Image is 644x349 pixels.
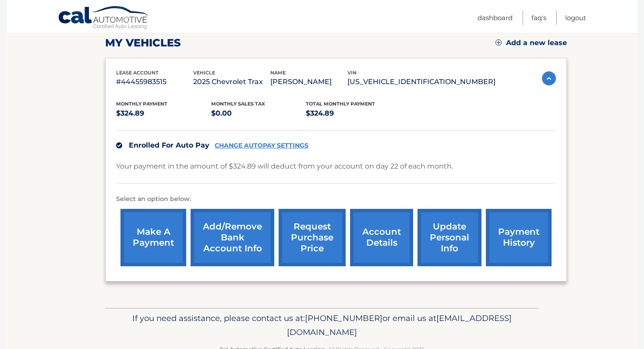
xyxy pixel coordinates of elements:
a: request purchase price [279,209,346,266]
a: Dashboard [478,11,513,25]
a: Cal Automotive [58,6,150,31]
a: FAQ's [531,11,546,25]
p: [PERSON_NAME] [270,76,347,88]
p: $0.00 [211,107,306,120]
a: Add a new lease [495,39,567,47]
span: [PHONE_NUMBER] [305,313,382,323]
span: Enrolled For Auto Pay [129,141,209,149]
p: $324.89 [116,107,211,120]
span: vehicle [193,70,215,76]
a: account details [350,209,413,266]
p: If you need assistance, please contact us at: or email us at [111,311,533,339]
span: Monthly sales Tax [211,101,265,107]
a: update personal info [418,209,481,266]
a: make a payment [120,209,186,266]
h2: my vehicles [105,36,181,49]
img: add.svg [495,39,502,46]
img: check.svg [116,142,122,148]
a: Logout [565,11,586,25]
a: payment history [486,209,552,266]
p: $324.89 [306,107,401,120]
img: accordion-active.svg [542,71,556,85]
p: Your payment in the amount of $324.89 will deduct from your account on day 22 of each month. [116,160,453,173]
p: Select an option below: [116,194,556,204]
p: [US_VEHICLE_IDENTIFICATION_NUMBER] [347,76,495,88]
span: Monthly Payment [116,101,167,107]
a: Add/Remove bank account info [191,209,274,266]
span: Total Monthly Payment [306,101,375,107]
span: name [270,70,286,76]
p: #44455983515 [116,76,193,88]
a: CHANGE AUTOPAY SETTINGS [215,142,308,149]
p: 2025 Chevrolet Trax [193,76,270,88]
span: lease account [116,70,159,76]
span: vin [347,70,357,76]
